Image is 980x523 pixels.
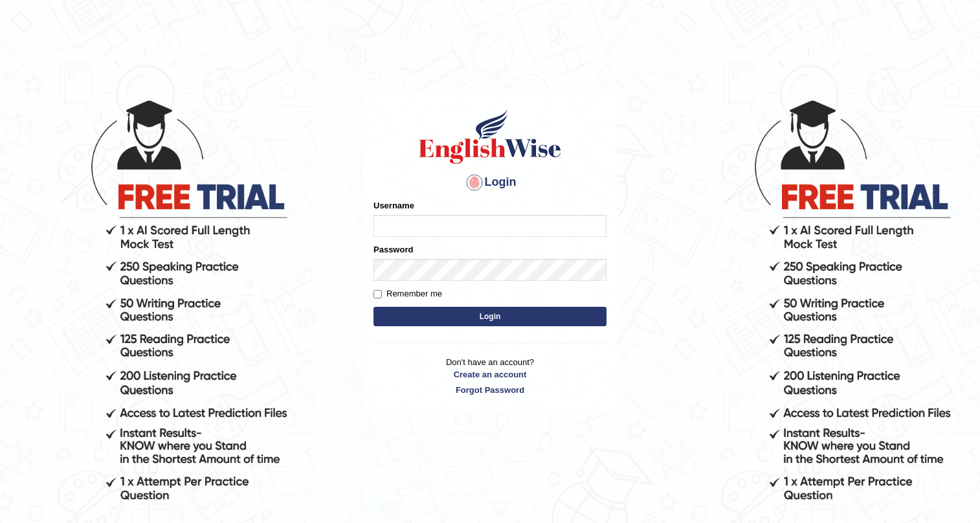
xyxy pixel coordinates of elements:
[373,287,442,300] label: Remember me
[416,107,564,166] img: Logo of English Wise sign in for intelligent practice with AI
[373,307,607,326] button: Login
[373,356,607,396] p: Don't have an account?
[373,290,382,298] input: Remember me
[373,384,607,396] a: Forgot Password
[373,368,607,381] a: Create an account
[373,199,414,212] label: Username
[373,172,607,193] h4: Login
[373,243,413,256] label: Password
